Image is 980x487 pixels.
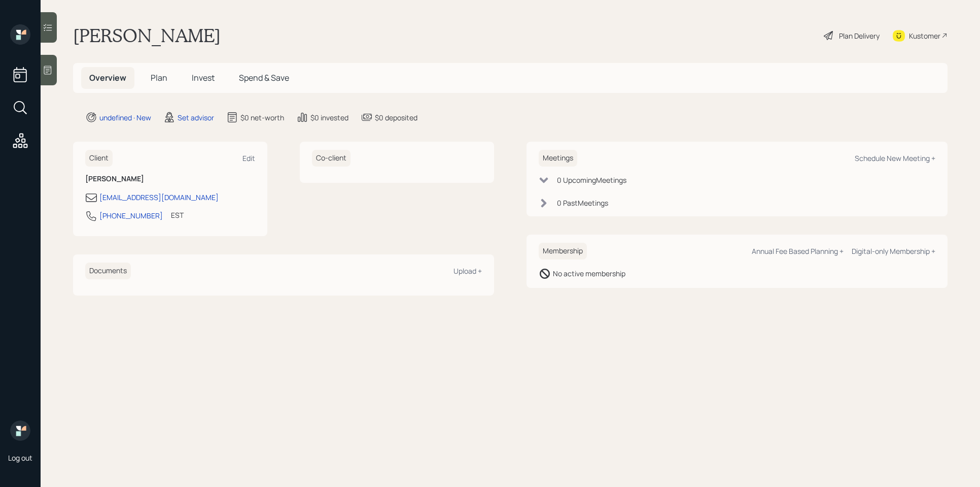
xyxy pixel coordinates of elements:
[909,30,940,41] div: Kustomer
[557,175,626,185] div: 0 Upcoming Meeting s
[85,150,113,167] h6: Client
[453,266,482,276] div: Upload +
[178,112,214,123] div: Set advisor
[839,30,880,41] div: Plan Delivery
[73,24,221,47] h1: [PERSON_NAME]
[312,150,351,167] h6: Co-client
[539,150,577,167] h6: Meetings
[855,153,935,163] div: Schedule New Meeting +
[10,420,30,441] img: retirable_logo.png
[99,210,163,221] div: [PHONE_NUMBER]
[89,72,126,83] span: Overview
[85,175,255,183] h6: [PERSON_NAME]
[553,268,625,279] div: No active membership
[752,246,844,256] div: Annual Fee Based Planning +
[171,210,184,220] div: EST
[242,153,255,163] div: Edit
[99,192,219,203] div: [EMAIL_ADDRESS][DOMAIN_NAME]
[310,112,348,123] div: $0 invested
[852,246,935,256] div: Digital-only Membership +
[239,72,289,83] span: Spend & Save
[85,263,131,279] h6: Documents
[8,453,32,463] div: Log out
[151,72,167,83] span: Plan
[240,112,284,123] div: $0 net-worth
[557,198,608,208] div: 0 Past Meeting s
[192,72,215,83] span: Invest
[539,243,587,259] h6: Membership
[99,112,151,123] div: undefined · New
[375,112,417,123] div: $0 deposited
